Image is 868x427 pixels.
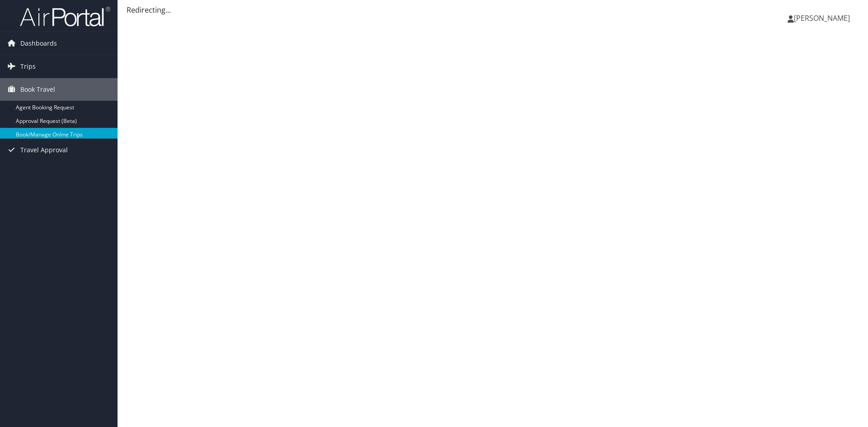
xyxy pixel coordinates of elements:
[788,5,859,32] a: [PERSON_NAME]
[20,6,110,27] img: airportal-logo.png
[20,139,68,161] span: Travel Approval
[20,78,55,101] span: Book Travel
[794,13,850,23] span: [PERSON_NAME]
[127,5,859,15] div: Redirecting...
[20,55,36,78] span: Trips
[20,32,57,55] span: Dashboards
